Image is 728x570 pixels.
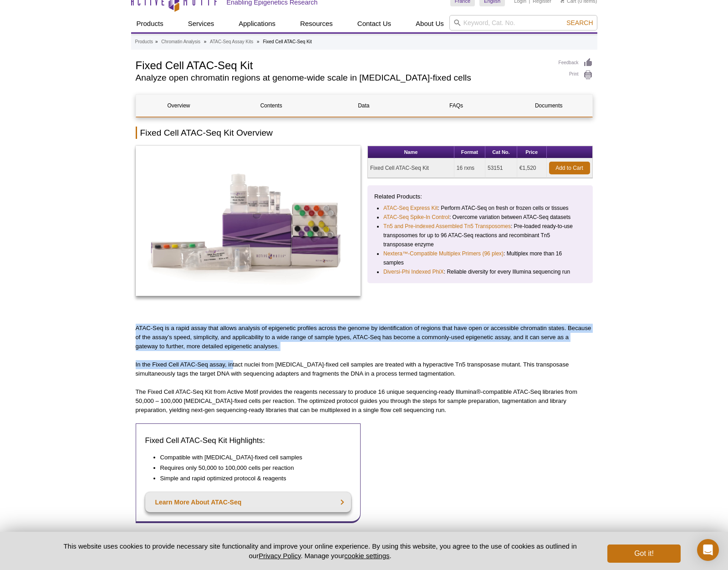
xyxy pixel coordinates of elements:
[368,146,454,158] th: Name
[48,541,593,560] p: This website uses cookies to provide necessary site functionality and improve your online experie...
[233,15,281,32] a: Applications
[136,360,593,378] p: In the Fixed Cell ATAC-Seq assay, intact nuclei from [MEDICAL_DATA]-fixed cell samples are treate...
[559,70,593,80] a: Print
[454,146,485,158] th: Format
[295,15,338,32] a: Resources
[383,222,578,249] li: : Pre-loaded ready-to-use transposomes for up to 96 ATAC-Seq reactions and recombinant Tn5 transp...
[383,213,578,222] li: : Overcome variation between ATAC-Seq datasets
[160,453,342,462] li: Compatible with [MEDICAL_DATA]-fixed cell samples
[485,158,517,178] td: 53151
[136,58,550,71] h1: Fixed Cell ATAC-Seq Kit
[352,15,397,32] a: Contact Us
[383,267,444,276] a: Diversi-Phi Indexed PhiX
[210,38,253,46] a: ATAC-Seq Assay Kits
[506,95,591,117] a: Documents
[155,39,158,44] li: »
[383,249,578,267] li: : Multiplex more than 16 samples
[454,158,485,178] td: 16 rxns
[564,19,596,27] button: Search
[383,267,578,276] li: : Reliable diversity for every Illumina sequencing run
[257,39,260,44] li: »
[517,158,547,178] td: €1,520
[145,492,351,512] a: Learn More About ATAC-Seq
[204,39,207,44] li: »
[263,39,311,44] li: Fixed Cell ATAC-Seq Kit
[160,463,342,473] li: Requires only 50,000 to 100,000 cells per reaction
[566,19,593,26] span: Search
[160,474,342,483] li: Simple and rapid optimized protocol & reagents
[259,552,300,560] a: Privacy Policy
[136,74,550,82] h2: Analyze open chromatin regions at genome-wide scale in [MEDICAL_DATA]-fixed cells
[410,15,449,32] a: About Us
[368,158,454,178] td: Fixed Cell ATAC-Seq Kit
[449,15,597,31] input: Keyword, Cat. No.
[131,15,169,32] a: Products
[321,95,407,117] a: Data
[136,127,593,139] h2: Fixed Cell ATAC-Seq Kit Overview
[485,146,517,158] th: Cat No.
[383,222,511,231] a: Tn5 and Pre-indexed Assembled Tn5 Transposomes
[374,192,586,201] p: Related Products:
[161,38,200,46] a: Chromatin Analysis
[229,95,314,117] a: Contents
[517,146,547,158] th: Price
[383,213,449,222] a: ATAC-Seq Spike-In Control
[383,249,504,258] a: Nextera™-Compatible Multiplex Primers (96 plex)
[697,539,719,561] div: Open Intercom Messenger
[136,95,222,117] a: Overview
[549,162,590,174] a: Add to Cart
[413,95,499,117] a: FAQs
[135,38,153,46] a: Products
[559,58,593,68] a: Feedback
[183,15,220,32] a: Services
[607,545,680,563] button: Got it!
[383,204,438,213] a: ATAC-Seq Express Kit
[344,552,389,560] button: cookie settings
[136,146,361,296] img: CUT&Tag-IT Assay Kit - Tissue
[383,204,578,213] li: : Perform ATAC-Seq on fresh or frozen cells or tissues
[367,423,593,550] iframe: Intro to ATAC-Seq: Method overview and comparison to ChIP-Seq
[136,387,593,415] p: The Fixed Cell ATAC-Seq Kit from Active Motif provides the reagents necessary to produce 16 uniqu...
[145,435,351,446] h3: Fixed Cell ATAC-Seq Kit Highlights:
[136,324,593,351] p: ATAC-Seq is a rapid assay that allows analysis of epigenetic profiles across the genome by identi...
